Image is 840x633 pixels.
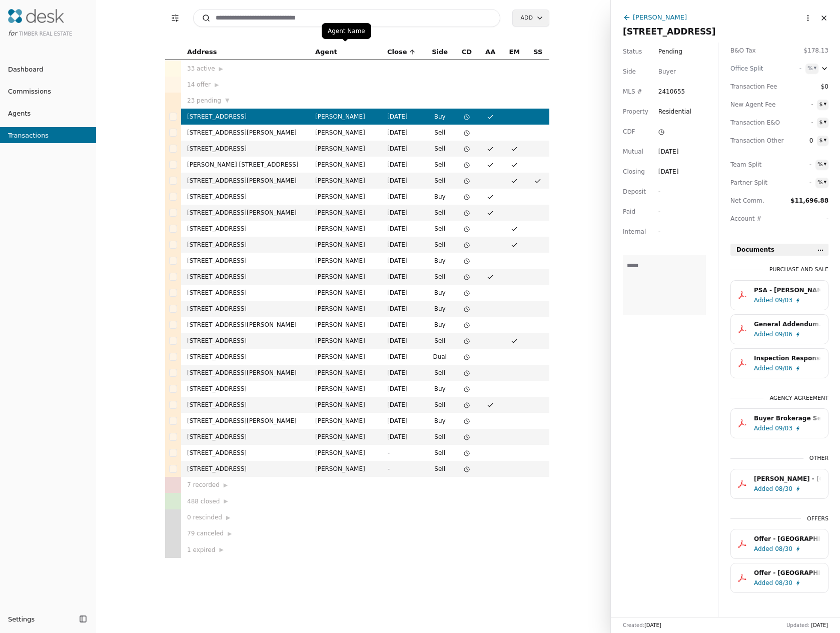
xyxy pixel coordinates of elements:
td: [STREET_ADDRESS][PERSON_NAME] [181,413,309,429]
td: [STREET_ADDRESS] [181,445,309,461]
td: [DATE] [381,349,425,365]
td: [STREET_ADDRESS] [181,285,309,301]
td: Sell [425,445,455,461]
span: 23 pending [187,96,221,106]
div: Buyer [658,67,676,77]
span: - [793,178,811,188]
div: Inspection Response for Form 35.pdf [754,353,821,363]
div: - [658,207,676,217]
td: Sell [425,461,455,477]
span: ▶ [219,65,223,74]
span: B&O Tax [730,46,775,56]
span: 0 [795,136,813,146]
span: Account # [730,214,775,224]
td: [STREET_ADDRESS] [181,189,309,205]
td: Buy [425,317,455,333]
div: [DATE] [658,167,679,177]
button: General Addendum.pdfAdded09/06 [730,314,828,344]
span: Status [623,47,642,57]
span: CD [462,47,472,58]
span: Added [754,295,773,305]
td: Sell [425,157,455,173]
button: $ [817,100,828,110]
span: Added [754,329,773,339]
div: PSA - [PERSON_NAME] - [DATE].pdf [754,285,821,295]
span: Address [187,47,217,58]
div: 488 closed [187,496,303,506]
button: Offer - [GEOGRAPHIC_DATA] - [DATE].pdfAdded08/30 [730,563,828,593]
span: Pending [658,47,682,57]
td: Sell [425,173,455,189]
span: Deposit [623,187,646,197]
span: 09/06 [775,329,792,339]
td: [PERSON_NAME] [309,381,381,397]
button: Settings [4,611,76,627]
div: [DATE] [658,147,679,157]
td: [STREET_ADDRESS] [181,269,309,285]
td: [DATE] [381,253,425,269]
div: ▾ [823,118,826,127]
span: Internal [623,227,646,237]
span: MLS # [623,87,642,97]
td: [STREET_ADDRESS][PERSON_NAME] [181,365,309,381]
td: [STREET_ADDRESS][PERSON_NAME] [181,125,309,141]
td: [PERSON_NAME] [309,333,381,349]
span: Added [754,578,773,588]
span: ▶ [224,481,228,490]
div: Agent Name [322,23,371,39]
td: [STREET_ADDRESS] [181,221,309,237]
td: [PERSON_NAME] [309,413,381,429]
td: [DATE] [381,317,425,333]
td: Sell [425,205,455,221]
span: Side [432,47,448,58]
td: [PERSON_NAME] [309,205,381,221]
div: ▾ [823,160,826,169]
span: 08/30 [775,578,792,588]
span: Residential [658,107,691,117]
span: for [8,30,17,37]
span: ▼ [225,96,229,105]
div: ▾ [823,136,826,145]
td: [STREET_ADDRESS] [181,109,309,125]
td: [PERSON_NAME] [309,397,381,413]
td: Sell [425,429,455,445]
div: Offer - [GEOGRAPHIC_DATA] - [DATE].pdf [754,568,821,578]
span: [DATE] [811,622,828,628]
button: % [805,64,818,74]
div: [PERSON_NAME] [633,12,687,23]
span: Transaction E&O [730,118,775,128]
td: [DATE] [381,301,425,317]
td: Buy [425,189,455,205]
span: - [387,449,389,456]
span: - [826,215,828,222]
button: Inspection Response for Form 35.pdfAdded09/06 [730,348,828,378]
td: Sell [425,269,455,285]
td: [PERSON_NAME] [309,173,381,189]
td: [STREET_ADDRESS] [181,333,309,349]
td: [DATE] [381,221,425,237]
td: [STREET_ADDRESS][PERSON_NAME] [181,317,309,333]
span: - [793,160,811,170]
td: Buy [425,381,455,397]
button: % [815,178,828,188]
td: [PERSON_NAME] [309,189,381,205]
span: - [795,118,813,128]
span: 2410655 [658,87,685,97]
span: - [387,465,389,472]
button: Buyer Brokerage Services Agreement (BBSA).pdfAdded09/03 [730,408,828,438]
td: [DATE] [381,109,425,125]
div: [PERSON_NAME] - [GEOGRAPHIC_DATA]pdf [754,474,821,484]
td: [DATE] [381,141,425,157]
span: [DATE] [644,622,661,628]
span: 08/30 [775,544,792,554]
td: [DATE] [381,397,425,413]
span: Settings [8,614,35,624]
div: 79 canceled [187,528,303,538]
div: Office Split [730,64,775,74]
td: [PERSON_NAME] [309,461,381,477]
td: Buy [425,413,455,429]
span: New Agent Fee [730,100,775,110]
span: Added [754,423,773,433]
td: [PERSON_NAME] [STREET_ADDRESS] [181,157,309,173]
span: Partner Split [730,178,775,188]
